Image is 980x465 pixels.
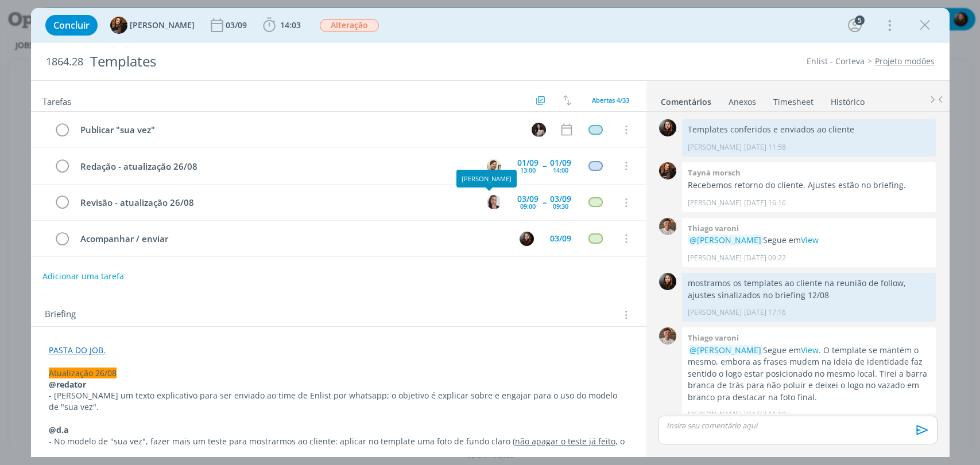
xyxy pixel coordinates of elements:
span: 14:03 [280,19,301,30]
span: Atualização 26/08 [49,368,117,378]
img: E [659,273,676,290]
span: Tarefas [42,93,71,107]
img: G [487,159,501,173]
strong: @d.a [49,424,68,435]
strong: @redator [49,379,86,390]
p: [PERSON_NAME] [688,142,742,153]
span: Briefing [45,307,76,322]
div: Redação - atualização 26/08 [76,159,477,174]
span: Concluir [53,21,90,30]
div: Templates [86,48,560,76]
a: View [801,345,819,355]
b: Thiago varoni [688,333,739,343]
button: E [518,230,536,247]
img: E [520,232,534,246]
span: -- [543,198,546,206]
button: T[PERSON_NAME] [110,17,195,34]
p: Templates conferidos e enviados ao cliente [688,124,930,135]
a: PASTA DO JOB. [49,345,106,355]
img: T [659,218,676,235]
span: [DATE] 11:10 [744,409,786,420]
div: 5 [855,15,865,25]
span: @[PERSON_NAME] [690,345,761,355]
button: Adicionar uma tarefa [42,266,125,287]
span: [DATE] 16:16 [744,198,786,208]
img: arrow-down-up.svg [563,95,571,105]
a: View [801,235,819,245]
button: G [486,157,503,174]
span: [DATE] 17:16 [744,307,786,318]
a: Timesheet [773,91,814,108]
p: mostramos os templates ao cliente na reunião de follow, ajustes sinalizados no briefing 12/08 [688,278,930,301]
div: 14:00 [553,167,568,173]
div: 09:00 [520,203,536,209]
div: 01/09 [550,159,571,167]
a: Enlist - Corteva [807,56,865,67]
div: [PERSON_NAME] [462,175,512,182]
div: Anexos [729,96,756,108]
span: Abertas 4/33 [592,96,629,104]
img: T [110,17,127,34]
p: [PERSON_NAME] [688,307,742,318]
img: C [487,195,501,209]
span: [DATE] 11:58 [744,142,786,153]
div: Acompanhar / enviar [76,232,509,246]
button: 5 [846,16,864,34]
div: dialog [31,8,950,457]
span: [PERSON_NAME] [130,21,195,29]
p: [PERSON_NAME] [688,253,742,263]
div: Revisão - atualização 26/08 [76,196,477,210]
u: não apagar o teste já feito [515,436,615,447]
p: Recebemos retorno do cliente. Ajustes estão no briefing. [688,179,930,191]
p: [PERSON_NAME] [688,198,742,208]
div: 01/09 [517,159,539,167]
p: Segue em [688,235,930,246]
div: Publicar "sua vez" [76,123,521,137]
div: 03/09 [550,235,571,243]
div: 03/09 [226,21,249,29]
span: Alteração [320,19,379,32]
span: [DATE] 09:22 [744,253,786,263]
button: C [486,194,503,211]
img: T [659,327,676,345]
span: 1864.28 [46,56,83,68]
b: Tayná morsch [688,167,741,178]
p: - No modelo de "sua vez", fazer mais um teste para mostrarmos ao cliente: aplicar no template uma... [49,436,629,459]
button: Concluir [45,15,98,36]
span: @[PERSON_NAME] [690,235,761,245]
p: [PERSON_NAME] [688,409,742,420]
div: 09:30 [553,203,568,209]
a: Projeto modões [875,56,935,67]
div: 03/09 [550,195,571,203]
button: C [530,121,548,138]
img: E [659,119,676,136]
p: Segue em . O template se mantém o mesmo, embora as frases mudem na ideia de identidade faz sentid... [688,345,930,403]
span: -- [543,162,546,170]
img: C [532,123,546,137]
button: 14:03 [260,16,304,34]
button: Alteração [319,18,379,33]
img: T [659,162,676,179]
a: Comentários [660,91,712,108]
p: - [PERSON_NAME] um texto explicativo para ser enviado ao time de Enlist por whatsapp; o objetivo ... [49,390,629,413]
div: 03/09 [517,195,539,203]
a: Histórico [830,91,865,108]
b: Thiago varoni [688,223,739,233]
div: 13:00 [520,167,536,173]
